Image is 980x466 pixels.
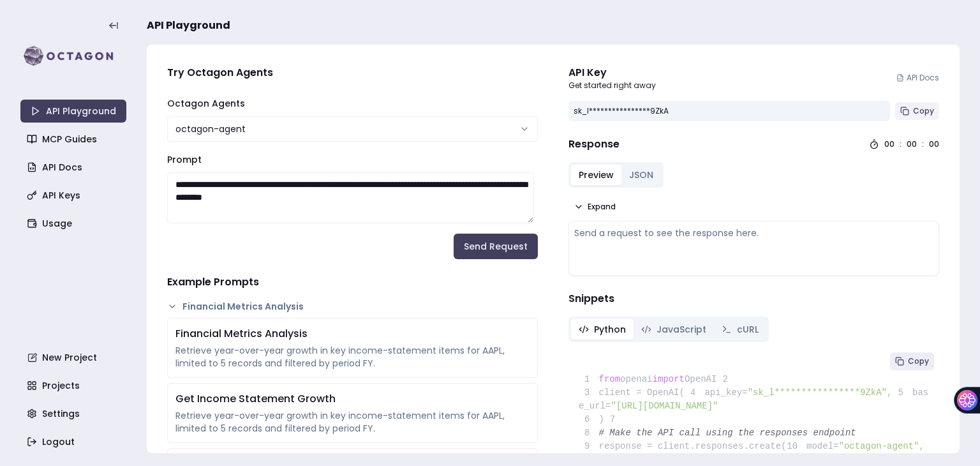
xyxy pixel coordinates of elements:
[22,156,128,179] a: API Docs
[579,440,599,453] span: 9
[571,165,621,185] button: Preview
[579,413,599,426] span: 6
[599,428,856,438] span: # Make the API call using the responses endpoint
[20,43,126,69] img: logo-rect-yK7x_WSZ.svg
[175,326,530,342] div: Financial Metrics Analysis
[704,387,747,398] span: api_key=
[908,356,929,366] span: Copy
[890,352,934,370] button: Copy
[895,102,939,120] button: Copy
[22,374,128,397] a: Projects
[588,202,616,212] span: Expand
[167,274,538,290] h4: Example Prompts
[913,106,934,116] span: Copy
[685,374,716,384] span: OpenAI
[579,387,685,398] span: client = OpenAI(
[175,391,530,407] div: Get Income Statement Growth
[22,402,128,425] a: Settings
[892,386,912,400] span: 5
[175,409,530,435] div: Retrieve year-over-year growth in key income-statement items for AAPL, limited to 5 records and f...
[579,373,599,386] span: 1
[900,139,902,149] div: :
[568,137,620,152] h4: Response
[175,344,530,370] div: Retrieve year-over-year growth in key income-statement items for AAPL, limited to 5 records and f...
[907,139,917,149] div: 00
[22,212,128,235] a: Usage
[806,441,838,451] span: model=
[454,234,538,259] button: Send Request
[896,73,939,83] a: API Docs
[919,441,924,451] span: ,
[922,139,924,149] div: :
[929,139,939,149] div: 00
[621,165,661,185] button: JSON
[716,373,737,386] span: 2
[579,386,599,400] span: 3
[611,401,718,411] span: "[URL][DOMAIN_NAME]"
[574,227,933,239] div: Send a request to see the response here.
[22,128,128,151] a: MCP Guides
[594,323,626,336] span: Python
[653,374,685,384] span: import
[167,97,245,110] label: Octagon Agents
[579,426,599,440] span: 8
[568,80,656,91] p: Get started right away
[579,414,604,425] span: )
[620,374,652,384] span: openai
[604,413,625,426] span: 7
[20,100,126,123] a: API Playground
[167,65,538,80] h4: Try Octagon Agents
[167,300,538,313] button: Financial Metrics Analysis
[787,440,807,453] span: 10
[147,18,230,33] span: API Playground
[167,153,202,166] label: Prompt
[599,374,621,384] span: from
[685,386,705,400] span: 4
[22,184,128,207] a: API Keys
[568,65,656,80] div: API Key
[884,139,895,149] div: 00
[838,441,919,451] span: "octagon-agent"
[887,387,892,398] span: ,
[568,198,621,216] button: Expand
[22,430,128,453] a: Logout
[579,441,787,451] span: response = client.responses.create(
[657,323,706,336] span: JavaScript
[22,346,128,369] a: New Project
[737,323,759,336] span: cURL
[568,291,939,306] h4: Snippets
